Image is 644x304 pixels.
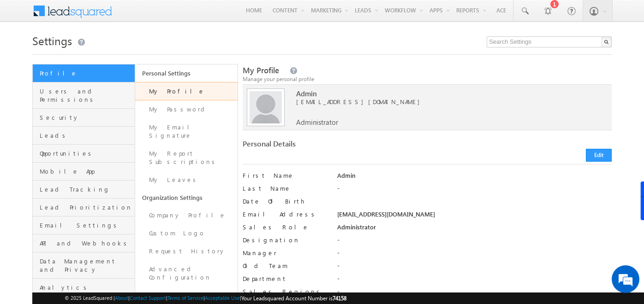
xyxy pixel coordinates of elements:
a: About [115,295,128,301]
label: Manager [243,249,328,257]
a: Lead Prioritization [33,199,135,216]
a: Lead Tracking [33,181,135,199]
a: My Leaves [135,171,238,189]
a: Contact Support [130,295,166,301]
span: Opportunities [40,149,132,158]
a: Analytics [33,279,135,297]
span: 74158 [333,295,346,302]
input: Search Settings [487,36,612,47]
span: Your Leadsquared Account Number is [241,295,346,302]
span: [EMAIL_ADDRESS][DOMAIN_NAME] [296,98,591,106]
span: Administrator [296,118,338,126]
label: Date Of Birth [243,197,328,205]
span: My Profile [243,65,279,76]
label: Sales Regions [243,287,328,296]
label: Email Address [243,210,328,218]
span: Lead Prioritization [40,203,132,211]
span: Mobile App [40,167,132,175]
a: Organization Settings [135,189,238,206]
span: Analytics [40,283,132,292]
div: Admin [337,171,612,184]
label: Department [243,275,328,283]
span: © 2025 LeadSquared | | | | | [65,294,346,303]
label: Designation [243,236,328,244]
a: Company Profile [135,206,238,224]
a: My Profile [135,82,238,100]
a: Profile [33,64,135,82]
a: Terms of Service [167,295,203,301]
span: Email Settings [40,221,132,229]
a: Billing and Usage [135,286,238,304]
label: Sales Role [243,223,328,231]
label: First Name [243,171,328,180]
a: Email Settings [33,216,135,234]
a: API and Webhooks [33,234,135,252]
div: Personal Details [243,140,423,152]
label: Old Team [243,262,328,270]
a: Advanced Configuration [135,260,238,286]
a: Opportunities [33,145,135,163]
a: Users and Permissions [33,82,135,109]
div: - [337,184,612,197]
span: Lead Tracking [40,185,132,193]
a: Request History [135,242,238,260]
div: Administrator [337,223,612,236]
a: Personal Settings [135,64,238,82]
a: Data Management and Privacy [33,252,135,279]
span: Admin [296,89,591,98]
a: Leads [33,127,135,145]
span: Settings [32,33,72,48]
span: API and Webhooks [40,239,132,247]
a: Custom Logo [135,224,238,242]
a: Mobile App [33,163,135,181]
span: Profile [40,69,132,77]
span: Data Management and Privacy [40,257,132,274]
a: Security [33,109,135,127]
a: My Email Signature [135,118,238,145]
a: My Password [135,100,238,118]
span: Security [40,113,132,122]
div: [EMAIL_ADDRESS][DOMAIN_NAME] [337,210,612,223]
span: Leads [40,131,132,140]
div: Manage your personal profile [243,75,612,83]
div: - [337,262,612,275]
span: Users and Permissions [40,87,132,104]
div: - [337,287,612,300]
a: Acceptable Use [205,295,240,301]
div: - [337,236,612,249]
div: - [337,249,612,262]
div: - [337,275,612,287]
a: My Report Subscriptions [135,145,238,171]
label: Last Name [243,184,328,193]
button: Edit [586,149,612,162]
